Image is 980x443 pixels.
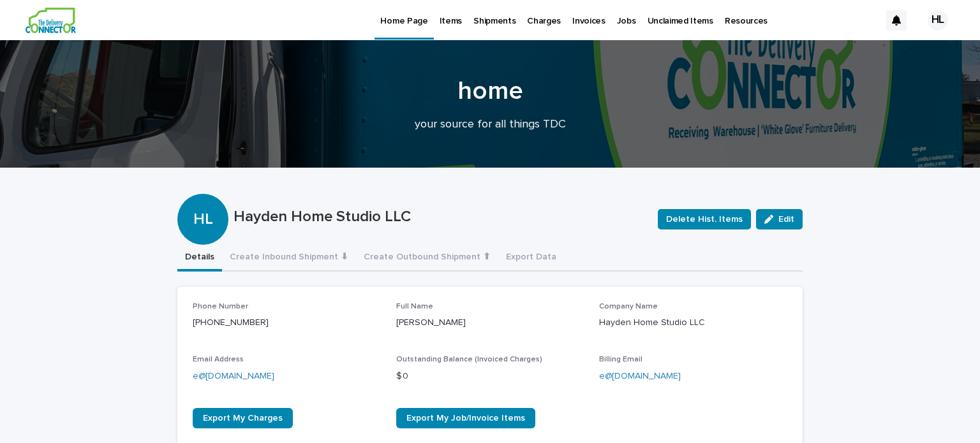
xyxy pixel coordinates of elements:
p: [PERSON_NAME] [396,316,584,330]
span: Company Name [599,303,658,310]
a: e@[DOMAIN_NAME] [193,372,274,381]
p: $ 0 [396,370,584,383]
a: [PHONE_NUMBER] [193,318,269,327]
span: Outstanding Balance (Invoiced Charges) [396,356,542,363]
span: Full Name [396,303,433,310]
p: Hayden Home Studio LLC [234,208,648,226]
button: Create Inbound Shipment ⬇ [222,245,356,272]
a: Export My Job/Invoice Items [396,408,535,428]
a: Export My Charges [193,408,293,428]
span: Delete Hist. Items [666,213,743,226]
button: Export Data [498,245,564,272]
button: Details [177,245,222,272]
div: HL [177,159,228,229]
img: aCWQmA6OSGG0Kwt8cj3c [26,8,76,33]
div: HL [928,10,948,31]
button: Create Outbound Shipment ⬆ [356,245,498,272]
p: your source for all things TDC [235,118,745,132]
span: Edit [778,215,794,224]
h1: home [177,76,803,106]
button: Delete Hist. Items [658,209,751,229]
a: e@[DOMAIN_NAME] [599,372,681,381]
span: Email Address [193,356,244,363]
span: Export My Charges [203,414,283,423]
p: Hayden Home Studio LLC [599,316,787,330]
span: Billing Email [599,356,642,363]
span: Phone Number [193,303,248,310]
button: Edit [756,209,803,229]
span: Export My Job/Invoice Items [406,414,525,423]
